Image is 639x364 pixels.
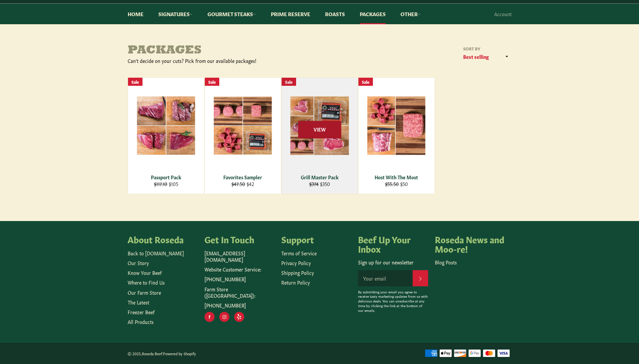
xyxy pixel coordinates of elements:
[281,250,317,256] a: Terms of Service
[128,234,198,244] h4: About Roseda
[204,266,275,272] p: Website Customer Service:
[128,250,184,256] a: Back to [DOMAIN_NAME]
[128,308,155,315] a: Freezer Beef
[121,4,150,24] a: Home
[204,302,275,308] p: [PHONE_NUMBER]
[281,77,358,194] a: Grill Master Pack Grill Master Pack $374 $350 View
[154,180,167,187] s: $117.10
[385,180,399,187] s: $55.50
[128,318,154,325] a: All Products
[231,180,245,187] s: $47.50
[204,286,275,299] p: Farm Store ([GEOGRAPHIC_DATA]):
[318,4,352,24] a: Roasts
[281,259,311,266] a: Privacy Policy
[298,121,341,138] span: View
[358,234,428,253] h4: Beef Up Your Inbox
[132,174,200,180] div: Passport Pack
[281,269,314,276] a: Shipping Policy
[128,77,204,194] a: Passport Pack Passport Pack $117.10 $105
[128,58,320,64] div: Can't decide on your cuts? Pick from our available packages!
[435,259,457,265] a: Blog Posts
[435,234,505,253] h4: Roseda News and Moo-re!
[204,77,281,194] a: Favorites Sampler Favorites Sampler $47.50 $42
[362,181,430,187] div: $50
[209,181,277,187] div: $42
[128,279,165,286] a: Where to Find Us
[358,259,428,265] p: Sign up for our newsletter
[152,4,199,24] a: Signatures
[394,4,427,24] a: Other
[204,276,275,282] p: [PHONE_NUMBER]
[128,78,142,86] div: Sale
[353,4,392,24] a: Packages
[461,46,512,51] label: Sort by
[142,351,162,356] a: Roseda Beef
[128,259,149,266] a: Our Story
[136,96,196,155] img: Passport Pack
[281,234,351,244] h4: Support
[358,270,413,286] input: Your email
[362,174,430,180] div: Host With The Most
[128,299,149,305] a: The Latest
[358,77,435,194] a: Host With The Most Host With The Most $55.50 $50
[128,269,162,276] a: Know Your Beef
[204,234,275,244] h4: Get In Touch
[205,78,219,86] div: Sale
[128,351,196,356] small: © 2025, .
[128,289,161,296] a: Our Farm Store
[286,174,353,180] div: Grill Master Pack
[163,351,196,356] a: Powered by Shopify
[358,78,373,86] div: Sale
[491,4,515,24] a: Account
[281,279,310,286] a: Return Policy
[201,4,263,24] a: Gourmet Steaks
[132,181,200,187] div: $105
[128,44,320,58] h1: Packages
[209,174,277,180] div: Favorites Sampler
[264,4,317,24] a: Prime Reserve
[204,250,275,263] p: [EMAIL_ADDRESS][DOMAIN_NAME]
[213,96,273,155] img: Favorites Sampler
[367,96,426,155] img: Host With The Most
[358,290,428,313] p: By submitting your email you agree to receive tasty marketing updates from us with delicious deal...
